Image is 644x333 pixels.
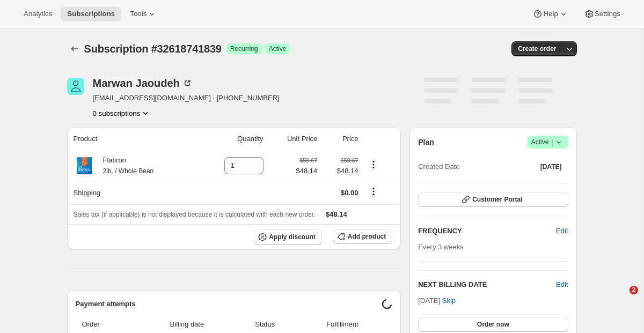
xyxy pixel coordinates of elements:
[556,279,568,290] button: Edit
[143,319,231,330] span: Billing date
[67,10,115,18] span: Subscriptions
[577,6,627,21] button: Settings
[76,299,382,309] h2: Payment attempts
[130,10,147,18] span: Tools
[93,108,151,119] button: Product actions
[199,127,266,151] th: Quantity
[324,166,358,176] span: $48.14
[442,295,456,306] span: Skip
[24,10,52,18] span: Analytics
[551,138,553,146] span: |
[17,6,58,21] button: Analytics
[365,186,382,197] button: Shipping actions
[67,78,84,95] span: Marwan Jaoudeh
[543,10,558,18] span: Help
[418,297,456,305] span: [DATE] ·
[61,6,121,21] button: Subscriptions
[267,127,321,151] th: Unit Price
[299,319,386,330] span: Fulfillment
[526,6,575,21] button: Help
[418,279,556,290] h2: NEXT BILLING DATE
[348,232,386,241] span: Add product
[595,10,620,18] span: Settings
[418,243,464,251] span: Every 3 weeks
[608,286,633,312] iframe: Intercom live chat
[269,233,316,241] span: Apply discount
[296,166,318,176] span: $48.14
[418,226,556,236] h2: FREQUENCY
[418,192,568,207] button: Customer Portal
[67,41,82,56] button: Subscriptions
[472,195,522,204] span: Customer Portal
[93,93,280,103] span: [EMAIL_ADDRESS][DOMAIN_NAME] · [PHONE_NUMBER]
[436,292,462,309] button: Skip
[540,162,562,171] span: [DATE]
[550,223,574,240] button: Edit
[67,181,200,204] th: Shipping
[630,286,638,294] span: 2
[556,226,568,236] span: Edit
[477,320,509,329] span: Order now
[299,157,317,164] small: $50.67
[418,317,568,332] button: Order now
[74,155,95,176] img: product img
[333,229,392,244] button: Add product
[84,43,222,55] span: Subscription #32618741839
[230,45,258,53] span: Recurring
[418,137,434,147] h2: Plan
[534,159,568,174] button: [DATE]
[238,319,292,330] span: Status
[269,45,287,53] span: Active
[93,78,193,88] div: Marwan Jaoudeh
[74,211,316,218] span: Sales tax (if applicable) is not displayed because it is calculated with each new order.
[518,45,556,53] span: Create order
[531,137,564,147] span: Active
[340,157,358,164] small: $50.67
[123,6,164,21] button: Tools
[341,189,358,197] span: $0.00
[95,155,154,176] div: Flatiron
[365,159,382,171] button: Product actions
[320,127,361,151] th: Price
[326,210,347,218] span: $48.14
[103,167,154,175] small: 2lb. / Whole Bean
[254,229,322,245] button: Apply discount
[418,161,459,172] span: Created Date
[67,127,200,151] th: Product
[511,41,562,56] button: Create order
